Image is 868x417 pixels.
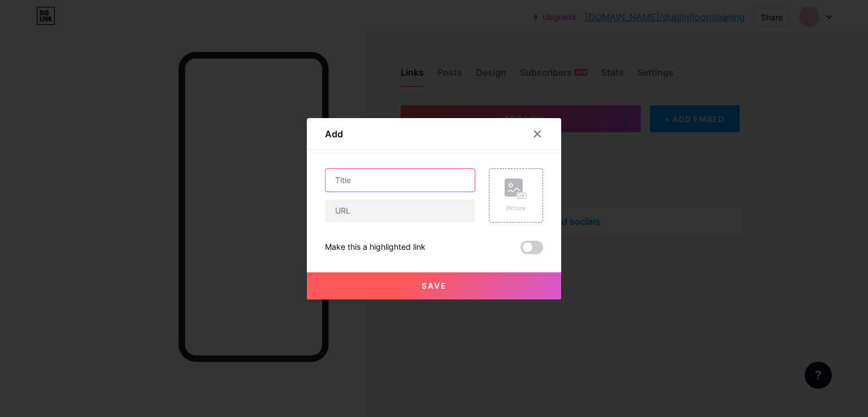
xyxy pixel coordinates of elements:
span: Save [422,281,447,290]
input: URL [325,199,475,222]
div: Add [325,127,343,141]
button: Save [307,272,561,299]
div: Picture [505,204,527,212]
input: Title [325,169,475,192]
div: Make this a highlighted link [325,241,426,254]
